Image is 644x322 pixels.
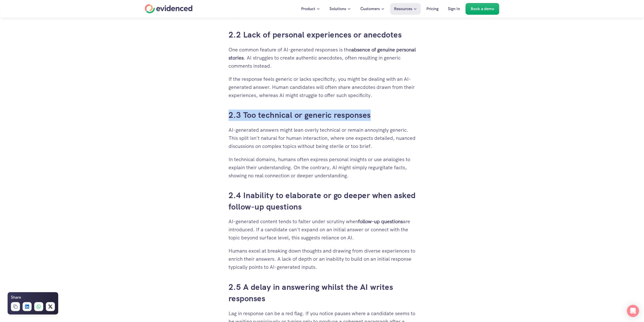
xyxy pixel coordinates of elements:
a: Pricing [423,3,442,15]
h6: Share [11,294,21,301]
p: AI-generated answers might lean overly technical or remain annoyingly generic. This split isn't n... [228,126,416,150]
p: Solutions [329,6,346,12]
a: Home [145,4,193,13]
p: One common feature of AI-generated responses is the . AI struggles to create authentic anecdotes,... [228,46,416,70]
strong: absence of genuine personal stories [228,46,417,61]
p: Customers [360,6,380,12]
a: 2.5 A delay in answering whilst the AI writes responses [228,281,395,304]
a: Sign In [444,3,464,15]
p: Pricing [426,6,439,12]
p: Product [301,6,315,12]
strong: follow-up questions [358,218,403,225]
a: Book a demo [466,3,499,15]
p: AI-generated content tends to falter under scrutiny when are introduced. If a candidate can't exp... [228,217,416,242]
p: Sign In [448,6,460,12]
p: Book a demo [471,6,494,12]
p: In technical domains, humans often express personal insights or use analogies to explain their un... [228,155,416,180]
p: Humans excel at breaking down thoughts and drawing from diverse experiences to enrich their answe... [228,247,416,271]
p: If the response feels generic or lacks specificity, you might be dealing with an AI-generated ans... [228,75,416,99]
a: 2.4 Inability to elaborate or go deeper when asked follow-up questions [228,190,418,212]
div: Open Intercom Messenger [627,305,639,317]
p: Resources [394,6,412,12]
a: 2.3 Too technical or generic responses [228,110,371,120]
